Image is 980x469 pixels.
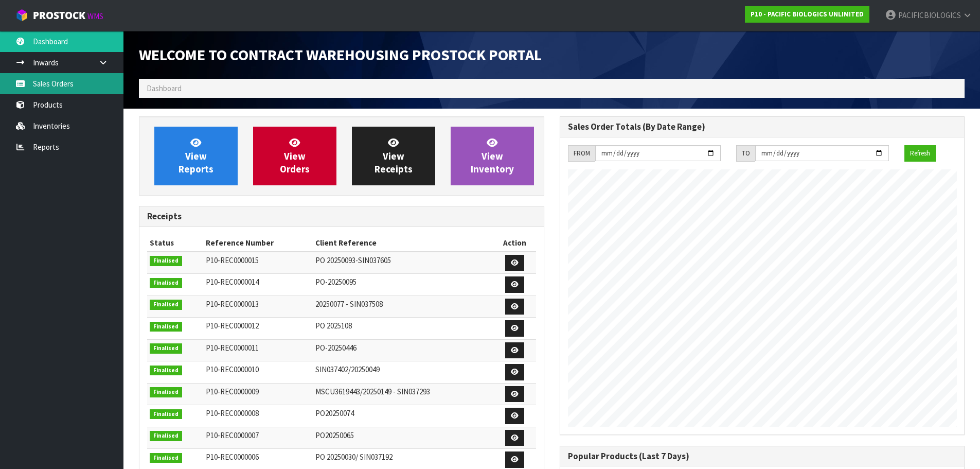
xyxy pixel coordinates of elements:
[150,300,182,310] span: Finalised
[150,431,182,441] span: Finalised
[154,127,238,185] a: ViewReports
[206,408,259,418] span: P10-REC0000008
[206,387,259,396] span: P10-REC0000009
[751,10,864,19] strong: P10 - PACIFIC BIOLOGICS UNLIMITED
[451,127,534,185] a: ViewInventory
[15,9,28,22] img: cube-alt.png
[253,127,336,185] a: ViewOrders
[313,235,493,251] th: Client Reference
[206,364,259,374] span: P10-REC0000010
[206,430,259,440] span: P10-REC0000007
[206,452,259,462] span: P10-REC0000006
[315,299,383,309] span: 20250077 - SIN037508
[206,343,259,353] span: P10-REC0000011
[150,256,182,266] span: Finalised
[315,387,430,396] span: MSCU3619443/20250149 - SIN037293
[147,83,182,93] span: Dashboard
[33,9,85,22] span: ProStock
[150,453,182,463] span: Finalised
[315,364,380,374] span: SIN037402/20250049
[150,322,182,332] span: Finalised
[315,408,354,418] span: PO20250074
[206,299,259,309] span: P10-REC0000013
[139,45,542,64] span: Welcome to Contract Warehousing ProStock Portal
[203,235,313,251] th: Reference Number
[898,10,961,20] span: PACIFICBIOLOGICS
[352,127,435,185] a: ViewReceipts
[315,321,352,331] span: PO 2025108
[150,366,182,376] span: Finalised
[150,387,182,397] span: Finalised
[375,136,413,175] span: View Receipts
[206,321,259,331] span: P10-REC0000012
[904,145,936,162] button: Refresh
[206,277,259,287] span: P10-REC0000014
[280,136,310,175] span: View Orders
[568,145,595,162] div: FROM
[471,136,514,175] span: View Inventory
[87,11,103,21] small: WMS
[568,451,957,461] h3: Popular Products (Last 7 Days)
[150,278,182,288] span: Finalised
[315,343,357,353] span: PO-20250446
[315,255,391,265] span: PO 20250093-SIN037605
[493,235,536,251] th: Action
[150,343,182,354] span: Finalised
[147,235,203,251] th: Status
[315,452,393,462] span: PO 20250030/ SIN037192
[315,430,354,440] span: PO20250065
[179,136,213,175] span: View Reports
[150,409,182,420] span: Finalised
[568,122,957,132] h3: Sales Order Totals (By Date Range)
[736,145,755,162] div: TO
[147,212,536,221] h3: Receipts
[206,255,259,265] span: P10-REC0000015
[315,277,357,287] span: PO-20250095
